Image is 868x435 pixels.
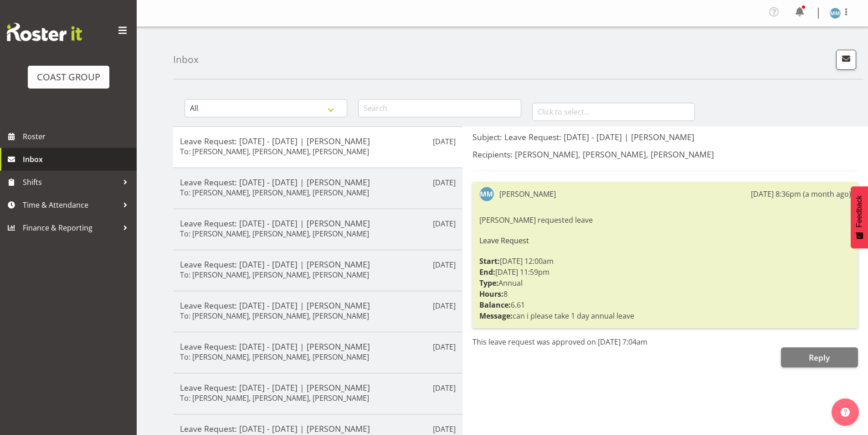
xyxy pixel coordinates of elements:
[473,337,647,347] span: This leave request was approved on [DATE] 7:04am
[433,136,456,147] p: [DATE]
[433,218,456,229] p: [DATE]
[479,300,511,310] strong: Balance:
[433,177,456,188] p: [DATE]
[23,198,118,212] span: Time & Attendance
[751,189,851,199] div: [DATE] 8:36pm (a month ago)
[499,189,556,199] div: [PERSON_NAME]
[473,149,858,159] h5: Recipients: [PERSON_NAME], [PERSON_NAME], [PERSON_NAME]
[855,195,863,227] span: Feedback
[479,236,851,245] h6: Leave Request
[23,175,118,189] span: Shifts
[180,393,369,403] h6: To: [PERSON_NAME], [PERSON_NAME], [PERSON_NAME]
[180,259,456,269] h5: Leave Request: [DATE] - [DATE] | [PERSON_NAME]
[23,221,118,235] span: Finance & Reporting
[479,212,851,324] div: [PERSON_NAME] requested leave [DATE] 12:00am [DATE] 11:59pm Annual 8 6.61 can i please take 1 day...
[433,259,456,270] p: [DATE]
[433,341,456,352] p: [DATE]
[479,267,495,277] strong: End:
[841,408,850,417] img: help-xxl-2.png
[532,103,695,121] input: Click to select...
[180,218,456,228] h5: Leave Request: [DATE] - [DATE] | [PERSON_NAME]
[180,352,369,362] h6: To: [PERSON_NAME], [PERSON_NAME], [PERSON_NAME]
[830,8,841,19] img: matthew-mcfarlane259.jpg
[180,341,456,351] h5: Leave Request: [DATE] - [DATE] | [PERSON_NAME]
[37,70,100,84] div: COAST GROUP
[479,311,513,321] strong: Message:
[433,383,456,393] p: [DATE]
[180,270,369,279] h6: To: [PERSON_NAME], [PERSON_NAME], [PERSON_NAME]
[809,352,830,363] span: Reply
[173,54,199,65] h4: Inbox
[180,300,456,310] h5: Leave Request: [DATE] - [DATE] | [PERSON_NAME]
[23,152,132,166] span: Inbox
[180,424,456,434] h5: Leave Request: [DATE] - [DATE] | [PERSON_NAME]
[433,424,456,435] p: [DATE]
[180,147,369,156] h6: To: [PERSON_NAME], [PERSON_NAME], [PERSON_NAME]
[479,278,498,288] strong: Type:
[479,256,500,266] strong: Start:
[180,136,456,146] h5: Leave Request: [DATE] - [DATE] | [PERSON_NAME]
[479,289,503,299] strong: Hours:
[433,300,456,311] p: [DATE]
[180,383,456,393] h5: Leave Request: [DATE] - [DATE] | [PERSON_NAME]
[781,347,858,367] button: Reply
[180,177,456,187] h5: Leave Request: [DATE] - [DATE] | [PERSON_NAME]
[473,132,858,142] h5: Subject: Leave Request: [DATE] - [DATE] | [PERSON_NAME]
[851,186,868,248] button: Feedback - Show survey
[7,23,82,41] img: Rosterit website logo
[358,99,521,117] input: Search
[479,187,494,201] img: matthew-mcfarlane259.jpg
[180,188,369,197] h6: To: [PERSON_NAME], [PERSON_NAME], [PERSON_NAME]
[180,229,369,238] h6: To: [PERSON_NAME], [PERSON_NAME], [PERSON_NAME]
[23,130,132,143] span: Roster
[180,311,369,320] h6: To: [PERSON_NAME], [PERSON_NAME], [PERSON_NAME]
